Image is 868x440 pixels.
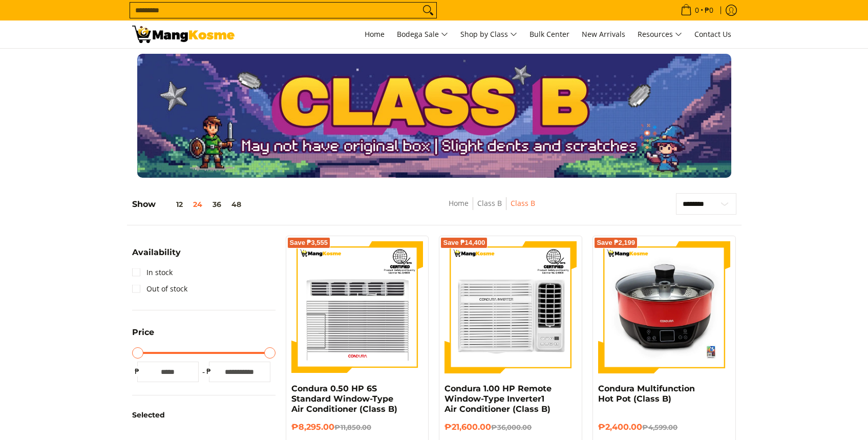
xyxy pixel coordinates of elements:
[598,384,695,404] a: Condura Multifunction Hot Pot (Class B)
[132,328,154,337] span: Price
[365,29,385,39] span: Home
[392,20,453,48] a: Bodega Sale
[632,20,687,48] a: Resources
[226,200,246,208] button: 48
[455,20,522,48] a: Shop by Class
[132,26,235,43] img: Class B Class B | Page 2 | Mang Kosme
[156,200,188,208] button: 12
[207,200,226,208] button: 36
[598,241,730,373] img: Condura Multifunction Hot Pot (Class B)
[449,198,469,208] a: Home
[693,7,701,14] span: 0
[511,197,535,210] span: Class B
[703,7,715,14] span: ₱0
[460,28,517,41] span: Shop by Class
[678,5,716,16] span: •
[444,241,577,373] img: Condura 1.00 HP Remote Window-Type Inverter1 Air Conditioner (Class B)
[582,29,625,39] span: New Arrivals
[132,248,181,257] span: Availability
[377,197,606,220] nav: Breadcrumbs
[443,240,485,246] span: Save ₱14,400
[524,20,575,48] a: Bulk Center
[638,28,682,41] span: Resources
[291,422,424,432] h6: ₱8,295.00
[245,20,736,48] nav: Main Menu
[290,240,328,246] span: Save ₱3,555
[132,199,246,209] h5: Show
[204,366,214,376] span: ₱
[444,422,577,432] h6: ₱21,600.00
[132,264,173,281] a: In stock
[477,198,502,208] a: Class B
[420,3,436,18] button: Search
[530,29,569,39] span: Bulk Center
[397,28,448,41] span: Bodega Sale
[577,20,630,48] a: New Arrivals
[491,423,532,431] del: ₱36,000.00
[291,384,397,414] a: Condura 0.50 HP 6S Standard Window-Type Air Conditioner (Class B)
[359,20,390,48] a: Home
[694,29,731,39] span: Contact Us
[132,366,142,376] span: ₱
[291,241,424,373] img: condura-wrac-6s-premium-mang-kosme
[132,328,154,344] summary: Open
[642,423,678,431] del: ₱4,599.00
[188,200,207,208] button: 24
[597,240,635,246] span: Save ₱2,199
[598,422,730,432] h6: ₱2,400.00
[334,423,371,431] del: ₱11,850.00
[132,281,187,297] a: Out of stock
[132,411,276,420] h6: Selected
[444,384,552,414] a: Condura 1.00 HP Remote Window-Type Inverter1 Air Conditioner (Class B)
[132,248,181,264] summary: Open
[689,20,736,48] a: Contact Us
